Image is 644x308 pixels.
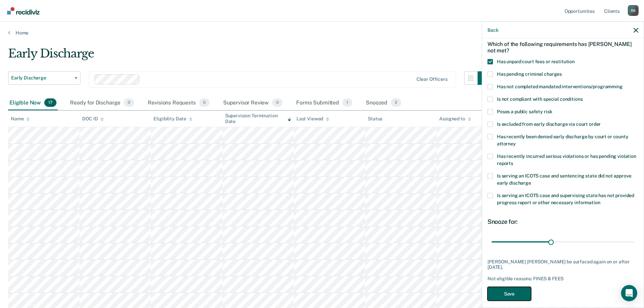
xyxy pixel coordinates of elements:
span: 17 [44,98,56,107]
div: Eligible Now [8,96,58,111]
span: Has recently been denied early discharge by court or county attorney [497,134,628,146]
span: Has not completed mandated interventions/programming [497,84,623,89]
button: Profile dropdown button [628,5,639,16]
span: Is not compliant with special conditions [497,96,582,101]
span: 0 [199,98,210,107]
div: Open Intercom Messenger [621,285,637,301]
span: 0 [124,98,134,107]
span: Has pending criminal charges [497,71,562,76]
span: 2 [391,98,401,107]
div: Revisions Requests [146,96,211,111]
div: Ready for Discharge [69,96,136,111]
div: Snoozed [364,96,403,111]
img: Recidiviz [7,7,40,15]
button: Back [487,27,498,33]
div: Clear officers [416,76,448,82]
div: Forms Submitted [295,96,354,111]
span: Is serving an ICOTS case and sentencing state did not approve early discharge [497,173,631,185]
div: Supervisor Review [222,96,284,111]
div: Name [11,116,30,122]
div: Snooze for: [487,218,638,225]
div: [PERSON_NAME] [PERSON_NAME] be surfaced again on or after [DATE]. [487,259,638,270]
span: Early Discharge [11,75,72,81]
div: Supervision Termination Date [225,113,291,124]
span: Has recently incurred serious violations or has pending violation reports [497,153,636,166]
div: Early Discharge [8,47,491,66]
span: 1 [342,98,352,107]
div: Eligibility Date [153,116,192,122]
span: Is excluded from early discharge via court order [497,121,601,126]
span: Has unpaid court fees or restitution [497,58,575,64]
div: Last Viewed [296,116,329,122]
div: Not eligible reasons: FINES & FEES [487,276,638,281]
span: 0 [272,98,283,107]
button: Save [487,287,531,301]
a: Home [8,30,636,36]
div: R B [628,5,639,16]
div: Which of the following requirements has [PERSON_NAME] not met? [487,35,638,59]
div: Assigned to [439,116,471,122]
span: Poses a public safety risk [497,109,552,114]
span: Is serving an ICOTS case and supervising state has not provided progress report or other necessar... [497,192,634,205]
div: DOC ID [82,116,104,122]
div: Status [368,116,382,122]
